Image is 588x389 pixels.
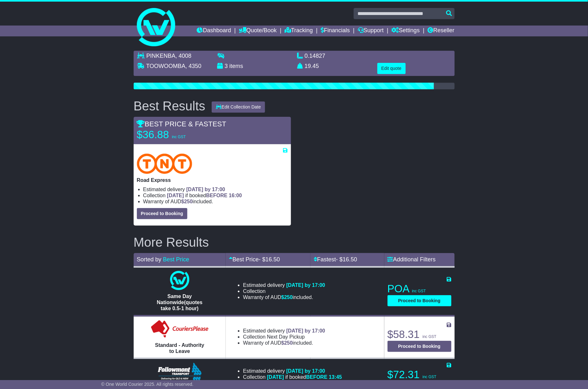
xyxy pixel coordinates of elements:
a: Best Price [163,256,189,263]
li: Warranty of AUD included. [243,340,325,346]
span: 3 [225,63,228,69]
span: TOOWOOMBA [146,63,185,69]
li: Estimated delivery [243,282,325,288]
span: Same Day Nationwide(quotes take 0.5-1 hour) [157,294,202,311]
li: Estimated delivery [243,328,325,334]
img: Couriers Please: Standard - Authority to Leave [150,320,210,339]
li: Warranty of AUD included. [243,294,325,300]
a: Support [358,26,384,36]
span: items [230,63,243,69]
span: - $ [336,256,357,263]
span: BEST PRICE & FASTEST [137,120,226,128]
h2: More Results [134,235,455,249]
span: 250 [284,340,293,346]
span: BEFORE [306,374,327,380]
span: 250 [184,199,193,204]
li: Estimated delivery [143,186,288,192]
span: [DATE] [267,374,284,380]
a: Dashboard [197,26,231,36]
span: inc GST [412,289,426,293]
a: Reseller [427,26,454,36]
span: , 4008 [176,53,192,59]
button: Proceed to Booking [137,208,187,219]
img: Followmont Transport: Domestic [158,363,202,382]
button: Proceed to Booking [388,295,451,306]
a: Settings [392,26,420,36]
span: 19.45 [305,63,319,69]
span: inc GST [423,375,436,379]
div: Best Results [130,99,209,113]
p: $58.31 [388,328,451,341]
li: Warranty of AUD included. [143,198,288,205]
p: POA [388,282,451,295]
span: Standard - Authority to Leave [155,342,204,354]
img: TNT Domestic: Road Express [137,153,192,174]
span: , 4350 [185,63,201,69]
span: [DATE] by 17:00 [286,282,325,288]
span: BEFORE [206,193,228,198]
li: Collection [243,374,342,380]
p: $36.88 [137,128,217,141]
li: Collection [243,334,325,340]
span: Next Day Pickup [267,334,305,340]
a: Fastest- $16.50 [314,256,357,263]
span: [DATE] by 17:00 [286,368,325,374]
span: $ [181,199,193,204]
span: $ [281,340,293,346]
span: Sorted by [137,256,161,263]
span: inc GST [423,334,436,339]
p: $72.31 [388,368,451,381]
a: Quote/Book [239,26,277,36]
span: [DATE] by 17:00 [286,328,325,333]
span: - $ [259,256,280,263]
span: $ [281,295,293,300]
span: © One World Courier 2025. All rights reserved. [101,382,194,387]
span: 0.14827 [305,53,325,59]
span: 16.50 [343,256,357,263]
a: Financials [321,26,350,36]
button: Edit Collection Date [212,101,265,113]
a: Best Price- $16.50 [229,256,280,263]
a: Additional Filters [388,256,436,263]
p: Road Express [137,177,288,183]
span: 16.50 [265,256,280,263]
span: [DATE] by 17:00 [186,187,225,192]
span: 16:00 [229,193,242,198]
span: 13:45 [329,374,342,380]
span: inc GST [172,135,186,139]
span: if booked [167,193,242,198]
span: 250 [284,295,293,300]
span: [DATE] [167,193,184,198]
span: if booked [267,374,342,380]
span: PINKENBA [146,53,176,59]
button: Proceed to Booking [388,341,451,352]
img: One World Courier: Same Day Nationwide(quotes take 0.5-1 hour) [170,271,189,290]
li: Collection [143,192,288,198]
li: Collection [243,288,325,294]
a: Tracking [285,26,313,36]
li: Estimated delivery [243,368,342,374]
button: Edit quote [377,63,406,74]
